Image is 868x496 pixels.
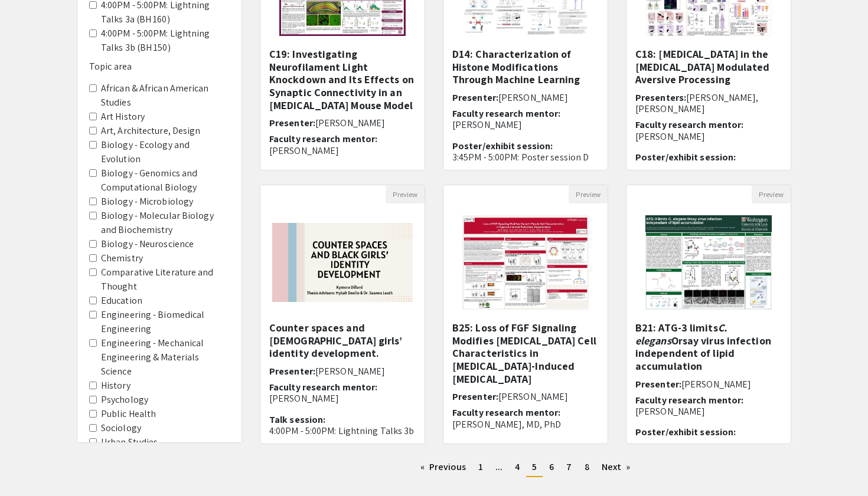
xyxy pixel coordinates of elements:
[269,145,416,156] p: [PERSON_NAME]
[269,393,416,404] p: [PERSON_NAME]
[635,151,736,163] span: Poster/exhibit session:
[260,211,425,314] img: <p>Counter spaces and Black girls’ identity development.&nbsp;</p>
[635,321,727,347] em: C. elegans
[451,203,600,321] img: <p>B25: Loss of FGF Signaling Modifies Smooth Muscle Cell Characteristics&nbsp;in Hypoxia-Induced...
[260,185,425,444] div: Open Presentation <p>Counter spaces and Black girls’ identity development.&nbsp;</p>
[569,185,608,203] button: Preview
[101,407,156,421] label: Public Health
[101,294,142,308] label: Education
[101,81,230,110] label: African & African American Studies
[101,393,148,407] label: Psychology
[101,308,230,336] label: Engineering - Biomedical Engineering
[452,406,560,419] span: Faculty research mentor:
[452,119,599,130] p: [PERSON_NAME]
[101,336,230,379] label: Engineering - Mechanical Engineering & Materials Science
[635,394,743,406] span: Faculty research mentor:
[452,391,599,402] h6: Presenter:
[515,461,520,473] span: 4
[269,117,416,129] h6: Presenter:
[452,152,599,163] p: 3:45PM - 5:00PM: Poster session D
[101,110,145,124] label: Art History
[269,366,416,377] h6: Presenter:
[498,91,568,104] span: [PERSON_NAME]
[101,124,201,138] label: Art, Architecture, Design
[596,458,637,476] a: Next page
[101,435,158,449] label: Urban Studies
[626,185,791,444] div: Open Presentation <p>B21: ATG-3 limits <em>C. elegans</em> Orsay virus infection independent of l...
[443,185,608,444] div: Open Presentation <p>B25: Loss of FGF Signaling Modifies Smooth Muscle Cell Characteristics&nbsp;...
[101,195,193,209] label: Biology - Microbiology
[498,390,568,403] span: [PERSON_NAME]
[101,209,230,237] label: Biology - Molecular Biology and Biochemistry
[269,381,377,393] span: Faculty research mentor:
[635,379,782,390] h6: Presenter:
[452,321,599,385] h5: B25: Loss of FGF Signaling Modifies [MEDICAL_DATA] Cell Characteristics in [MEDICAL_DATA]-Induced...
[681,378,751,390] span: [PERSON_NAME]
[635,92,782,114] h6: Presenters:
[101,138,230,166] label: Biology - Ecology and Evolution
[635,48,782,86] h5: C18: [MEDICAL_DATA] in the [MEDICAL_DATA] Modulated Aversive Processing
[452,92,599,103] h6: Presenter:
[452,419,599,430] p: [PERSON_NAME], MD, PhD
[101,27,230,55] label: 4:00PM - 5:00PM: Lightning Talks 3b (BH 150)
[415,458,472,476] a: Previous page
[549,461,554,473] span: 6
[635,426,736,438] span: Poster/exhibit session:
[101,421,141,435] label: Sociology
[635,406,782,417] p: [PERSON_NAME]
[452,107,560,120] span: Faculty research mentor:
[269,48,416,111] h5: C19: Investigating Neurofilament Light Knockdown and Its Effects on Synaptic Connectivity in an [...
[9,443,50,487] iframe: Chat
[585,461,589,473] span: 8
[386,185,425,203] button: Preview
[532,461,537,473] span: 5
[452,140,553,152] span: Poster/exhibit session:
[635,131,782,142] p: [PERSON_NAME]
[269,321,416,360] h5: Counter spaces and [DEMOGRAPHIC_DATA] girls’ identity development.
[101,237,194,251] label: Biology - Neuroscience
[495,461,502,473] span: ...
[269,413,325,426] span: Talk session:
[315,365,385,377] span: [PERSON_NAME]
[269,425,416,448] p: 4:00PM - 5:00PM: Lightning Talks 3b (BH 150)
[315,117,385,129] span: [PERSON_NAME]
[269,133,377,145] span: Faculty research mentor:
[635,321,782,372] h5: B21: ATG-3 limits Orsay virus infection independent of lipid accumulation
[752,185,791,203] button: Preview
[566,461,572,473] span: 7
[101,265,230,294] label: Comparative Literature and Thought
[634,203,783,321] img: <p>B21: ATG-3 limits <em>C. elegans</em> Orsay virus infection independent of lipid accumulation ...
[635,91,759,115] span: [PERSON_NAME], [PERSON_NAME]
[89,61,230,72] h6: Topic area
[635,119,743,131] span: Faculty research mentor:
[101,166,230,195] label: Biology - Genomics and Computational Biology
[101,379,130,393] label: History
[101,251,143,265] label: Chemistry
[452,48,599,86] h5: D14: Characterization of Histone Modifications Through Machine Learning
[478,461,483,473] span: 1
[260,458,791,477] ul: Pagination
